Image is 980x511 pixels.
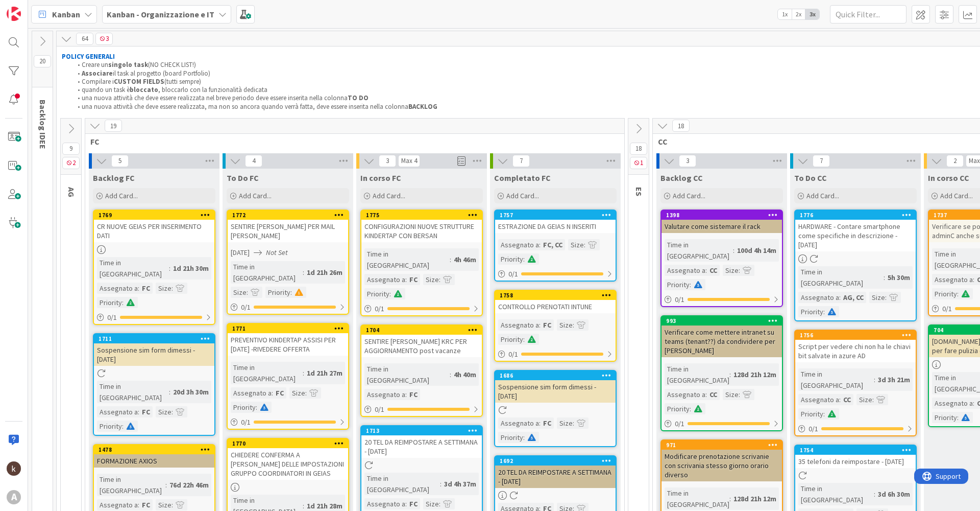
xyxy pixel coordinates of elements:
div: 0/1 [361,303,482,315]
div: Priority [97,297,122,308]
div: Priority [498,334,523,345]
div: FC [139,283,153,294]
span: : [405,498,407,509]
span: 3 [95,33,113,45]
span: Kanban [52,8,80,20]
span: 0 / 1 [375,404,384,415]
div: Priority [665,279,690,290]
div: Priority [932,288,957,299]
span: Add Card... [806,191,839,200]
div: 4h 46m [451,254,479,265]
span: : [169,386,170,398]
div: Time in [GEOGRAPHIC_DATA] [231,362,303,384]
span: 64 [76,33,93,45]
div: 4h 40m [451,369,479,380]
div: FC [541,417,554,429]
div: Priority [364,288,389,299]
span: 0 / 1 [508,269,518,280]
span: : [739,265,740,276]
div: 1771 [232,325,348,332]
strong: singolo task [108,60,148,69]
span: : [171,499,173,510]
div: FC [139,499,153,510]
div: 1704 [366,327,482,334]
img: Visit kanbanzone.com [7,7,21,21]
div: 0/1 [228,416,348,429]
div: 993Verificare come mettere intranet su teams (tenant??) da condividere per [PERSON_NAME] [661,316,782,357]
div: 0/1 [661,293,782,306]
span: : [405,389,407,400]
div: 3d 3h 21m [875,374,913,385]
div: Size [856,394,872,405]
div: Assegnato a [364,274,405,285]
a: 1704SENTIRE [PERSON_NAME] KRC PER AGGIORNAMENTO post vacanzeTime in [GEOGRAPHIC_DATA]:4h 40mAsseg... [360,324,483,417]
div: 1d 21h 27m [304,367,345,379]
div: 35 telefoni da reimpostare - [DATE] [795,455,916,468]
span: 0 / 1 [241,302,251,313]
div: 1692 [495,456,616,466]
span: Support [21,2,46,14]
div: Size [156,499,171,510]
div: FC [541,319,554,331]
span: : [733,245,734,256]
div: 1776HARDWARE - Contare smartphone come specifiche in descrizione - [DATE] [795,211,916,251]
span: : [729,493,731,504]
span: : [973,398,974,409]
div: 1756 [800,332,916,339]
div: 971 [666,442,782,449]
div: 1398 [666,212,782,219]
div: Assegnato a [665,265,705,276]
span: 3x [805,9,819,19]
span: : [303,267,304,278]
div: Time in [GEOGRAPHIC_DATA] [364,363,450,386]
b: Kanban - Organizzazione e IT [107,9,214,19]
span: 0 / 1 [241,417,251,428]
div: 1713 [361,426,482,435]
input: Quick Filter... [830,5,906,24]
strong: Associare [82,69,113,78]
i: Not Set [266,248,288,257]
div: Script per vedere chi non ha le chiavi bit salvate in azure AD [795,340,916,362]
div: 1772 [232,212,348,219]
span: 0 / 1 [675,419,684,429]
div: FORMAZIONE AXIOS [94,454,214,468]
div: FC [273,387,286,399]
span: : [122,421,124,432]
div: Time in [GEOGRAPHIC_DATA] [364,248,450,271]
div: Assegnato a [798,292,839,303]
div: 1754 [795,446,916,455]
span: : [874,374,875,385]
span: : [573,417,574,429]
span: : [305,387,307,399]
div: Size [869,292,885,303]
div: 993 [666,317,782,324]
div: SENTIRE [PERSON_NAME] KRC PER AGGIORNAMENTO post vacanze [361,335,482,357]
div: Assegnato a [665,389,705,400]
div: 0/1 [361,403,482,416]
div: 1478FORMAZIONE AXIOS [94,445,214,468]
div: PREVENTIVO KINDERTAP ASSISI PER [DATE] -RIVEDERE OFFERTA [228,333,348,356]
div: 1711Sospensione sim form dimessi - [DATE] [94,334,214,366]
div: Size [423,498,439,509]
div: 1756 [795,331,916,340]
div: 1398 [661,211,782,220]
span: : [256,402,257,413]
div: 1758CONTROLLO PRENOTATI INTUNE [495,291,616,313]
div: Assegnato a [364,498,405,509]
div: 1770CHIEDERE CONFERMA A [PERSON_NAME] DELLE IMPOSTAZIONI GRUPPO COORDINATORI IN GEIAS [228,439,348,480]
span: : [138,283,139,294]
div: Priority [798,408,823,420]
span: 0 / 1 [107,312,117,323]
span: Add Card... [940,191,973,200]
div: 128d 21h 12m [731,369,779,380]
div: Priority [932,412,957,423]
span: : [450,254,451,265]
div: CC [841,394,853,405]
span: : [169,263,170,274]
div: Verificare come mettere intranet su teams (tenant??) da condividere per [PERSON_NAME] [661,326,782,357]
div: Assegnato a [97,406,138,417]
span: : [171,406,173,417]
a: 1769CR NUOVE GEIAS PER INSERIMENTO DATITime in [GEOGRAPHIC_DATA]:1d 21h 30mAssegnato a:FCSize:Pri... [93,210,215,325]
strong: CUSTOM FIELDS [114,77,164,86]
span: : [290,287,292,298]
